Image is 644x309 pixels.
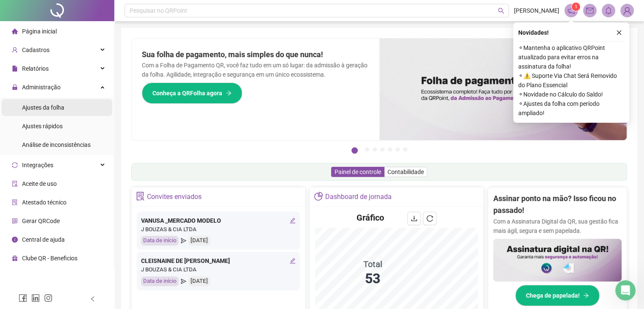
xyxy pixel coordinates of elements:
span: Gerar QRCode [22,218,60,224]
span: 1 [575,4,578,10]
iframe: Intercom live chat [615,280,636,301]
span: Ajustes da folha [22,104,64,111]
span: linkedin [31,294,40,302]
span: solution [136,192,145,201]
div: [DATE] [188,276,210,286]
button: Conheça a QRFolha agora [142,83,242,104]
span: edit [290,258,296,264]
button: 3 [373,147,377,152]
button: 7 [403,147,407,152]
sup: 1 [572,3,580,11]
span: ⚬ ⚠️ Suporte Via Chat Será Removido do Plano Essencial [518,71,624,90]
span: Conheça a QRFolha agora [152,88,222,98]
span: send [181,276,186,286]
span: audit [12,181,18,187]
span: search [498,8,504,14]
div: Data de início [141,276,179,286]
button: 2 [365,147,369,152]
span: info-circle [12,237,18,243]
span: Chega de papelada! [526,291,580,300]
span: instagram [44,294,53,302]
div: VANUSA _MERCADO MODELO [141,216,296,225]
span: bell [605,7,612,14]
span: Página inicial [22,28,57,35]
span: Painel de controle [334,168,381,175]
div: Convites enviados [147,190,202,204]
button: Chega de papelada! [515,285,600,306]
span: reload [426,215,433,222]
span: gift [12,255,18,261]
span: Cadastros [22,47,50,53]
button: 1 [351,147,358,154]
span: ⚬ Mantenha o aplicativo QRPoint atualizado para evitar erros na assinatura da folha! [518,43,624,71]
h2: Assinar ponto na mão? Isso ficou no passado! [493,193,622,217]
button: 6 [395,147,400,152]
span: Clube QR - Beneficios [22,255,77,262]
div: CLEISNAINE DE [PERSON_NAME] [141,256,296,265]
button: 5 [388,147,392,152]
span: send [181,236,186,246]
p: Com a Folha de Pagamento QR, você faz tudo em um só lugar: da admissão à geração da folha. Agilid... [142,61,369,79]
span: Contabilidade [387,168,424,175]
span: user-add [12,47,18,53]
span: Relatórios [22,65,49,72]
span: Aceite de uso [22,180,57,187]
span: download [411,215,417,222]
span: arrow-right [226,90,232,96]
div: Dashboard de jornada [325,190,392,204]
div: J BOUZAS & CIA LTDA [141,225,296,234]
h2: Sua folha de pagamento, mais simples do que nunca! [142,49,369,61]
span: [PERSON_NAME] [514,6,559,15]
span: Integrações [22,162,53,168]
span: arrow-right [583,292,589,298]
span: qrcode [12,218,18,224]
h4: Gráfico [357,212,384,223]
span: lock [12,84,18,90]
span: ⚬ Ajustes da folha com período ampliado! [518,99,624,118]
img: 91474 [621,4,633,17]
img: banner%2F8d14a306-6205-4263-8e5b-06e9a85ad873.png [379,39,627,140]
span: sync [12,162,18,168]
span: mail [586,7,594,14]
span: home [12,28,18,34]
span: left [90,296,96,302]
span: Novidades ! [518,28,549,37]
span: pie-chart [314,192,323,201]
span: Ajustes rápidos [22,123,63,130]
div: J BOUZAS & CIA LTDA [141,265,296,274]
span: Administração [22,84,61,91]
img: banner%2F02c71560-61a6-44d4-94b9-c8ab97240462.png [493,239,622,281]
span: ⚬ Novidade no Cálculo do Saldo! [518,90,624,99]
p: Com a Assinatura Digital da QR, sua gestão fica mais ágil, segura e sem papelada. [493,217,622,235]
span: Atestado técnico [22,199,66,206]
span: close [616,30,622,36]
span: edit [290,218,296,223]
span: Central de ajuda [22,236,65,243]
span: Análise de inconsistências [22,141,91,148]
div: Data de início [141,236,179,246]
span: solution [12,199,18,205]
div: [DATE] [188,236,210,246]
span: notification [567,7,575,14]
button: 4 [380,147,384,152]
span: file [12,66,18,72]
span: facebook [19,294,27,302]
